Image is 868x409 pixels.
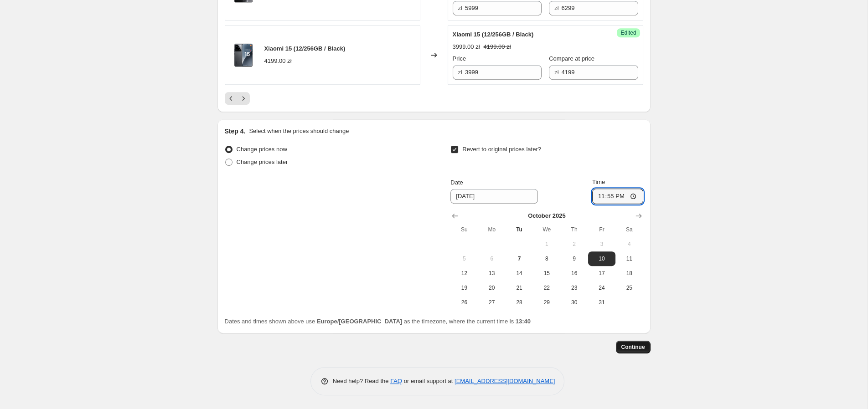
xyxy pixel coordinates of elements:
[560,295,588,310] button: Thursday October 30 2025
[537,240,557,248] span: 1
[615,266,643,281] button: Saturday October 18 2025
[458,5,462,11] span: zł
[509,270,529,277] span: 14
[450,251,478,266] button: Sunday October 5 2025
[588,266,615,281] button: Friday October 17 2025
[615,251,643,266] button: Saturday October 11 2025
[264,56,292,66] div: 4199.00 zł
[450,179,463,186] span: Date
[317,318,402,325] b: Europe/[GEOGRAPHIC_DATA]
[549,55,594,62] span: Compare at price
[537,284,557,291] span: 22
[592,179,605,185] span: Time
[402,378,455,384] span: or email support at
[620,29,636,36] span: Edited
[237,92,250,105] button: Next
[619,270,639,277] span: 18
[560,237,588,251] button: Thursday October 2 2025
[454,226,474,233] span: Su
[450,266,478,281] button: Sunday October 12 2025
[619,240,639,248] span: 4
[560,281,588,295] button: Thursday October 23 2025
[454,255,474,262] span: 5
[450,281,478,295] button: Sunday October 19 2025
[537,299,557,306] span: 29
[462,146,541,153] span: Revert to original prices later?
[482,270,502,277] span: 13
[619,226,639,233] span: Sa
[458,69,462,76] span: zł
[506,295,533,310] button: Tuesday October 28 2025
[333,378,391,384] span: Need help? Read the
[509,255,529,262] span: 7
[588,295,615,310] button: Friday October 31 2025
[537,226,557,233] span: We
[592,240,612,248] span: 3
[482,299,502,306] span: 27
[615,281,643,295] button: Saturday October 25 2025
[564,299,584,306] span: 30
[237,146,287,153] span: Change prices now
[533,281,560,295] button: Wednesday October 22 2025
[592,226,612,233] span: Fr
[449,210,461,222] button: Show previous month, September 2025
[506,222,533,237] th: Tuesday
[564,255,584,262] span: 9
[592,189,643,204] input: 12:00
[564,284,584,291] span: 23
[453,31,534,38] span: Xiaomi 15 (12/256GB / Black)
[453,42,480,51] div: 3999.00 zł
[482,284,502,291] span: 20
[632,210,645,222] button: Show next month, November 2025
[454,299,474,306] span: 26
[615,237,643,251] button: Saturday October 4 2025
[478,295,506,310] button: Monday October 27 2025
[509,284,529,291] span: 21
[225,127,246,136] h2: Step 4.
[509,226,529,233] span: Tu
[506,281,533,295] button: Tuesday October 21 2025
[619,255,639,262] span: 11
[588,237,615,251] button: Friday October 3 2025
[482,255,502,262] span: 6
[592,270,612,277] span: 17
[225,92,250,105] nav: Pagination
[616,341,651,353] button: Continue
[592,299,612,306] span: 31
[509,299,529,306] span: 28
[560,251,588,266] button: Thursday October 9 2025
[450,189,538,204] input: 10/7/2025
[533,266,560,281] button: Wednesday October 15 2025
[592,284,612,291] span: 24
[450,295,478,310] button: Sunday October 26 2025
[533,237,560,251] button: Wednesday October 1 2025
[564,270,584,277] span: 16
[453,55,466,62] span: Price
[564,226,584,233] span: Th
[564,240,584,248] span: 2
[506,251,533,266] button: Today Tuesday October 7 2025
[588,281,615,295] button: Friday October 24 2025
[264,45,346,52] span: Xiaomi 15 (12/256GB / Black)
[390,378,402,384] a: FAQ
[450,222,478,237] th: Sunday
[484,42,511,51] strike: 4199.00 zł
[478,251,506,266] button: Monday October 6 2025
[516,318,531,325] b: 13:40
[537,255,557,262] span: 8
[230,41,257,69] img: 15-black_80x.png
[533,295,560,310] button: Wednesday October 29 2025
[537,270,557,277] span: 15
[554,5,558,11] span: zł
[560,222,588,237] th: Thursday
[225,92,238,105] button: Previous
[588,222,615,237] th: Friday
[588,251,615,266] button: Friday October 10 2025
[478,222,506,237] th: Monday
[249,127,349,136] p: Select when the prices should change
[554,69,558,76] span: zł
[621,343,645,351] span: Continue
[478,266,506,281] button: Monday October 13 2025
[533,251,560,266] button: Wednesday October 8 2025
[454,270,474,277] span: 12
